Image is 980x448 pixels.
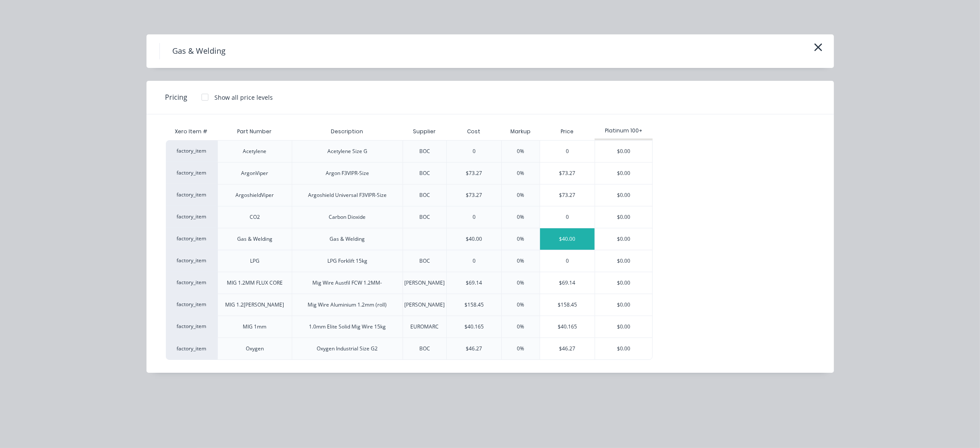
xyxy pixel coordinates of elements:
div: $0.00 [595,206,652,228]
div: $46.27 [466,345,482,353]
div: Markup [501,123,540,140]
div: 0 [473,147,476,155]
div: $73.27 [540,163,595,184]
div: $73.27 [466,169,482,177]
div: $69.14 [466,279,482,287]
div: 1.0mm Elite Solid Mig Wire 15kg [309,323,386,331]
div: $40.00 [466,235,482,243]
h4: Gas & Welding [159,43,239,59]
div: Acetylene Size G [327,147,367,155]
div: BOC [419,169,430,177]
div: MIG 1.2MM FLUX CORE [227,279,283,287]
div: $0.00 [595,294,652,316]
div: 0% [517,323,525,331]
div: $0.00 [595,316,652,338]
div: Oxygen [246,345,264,353]
div: 0 [540,206,595,228]
div: $69.14 [540,272,595,294]
div: $40.00 [540,228,595,250]
div: factory_item [166,206,217,228]
div: 0 [473,257,476,265]
div: Argon F3VIPR-Size [326,169,369,177]
div: $46.27 [540,338,595,359]
div: Supplier [406,121,443,142]
div: Carbon Dioxide [329,213,366,221]
div: BOC [419,345,430,353]
div: Mig Wire Austfil FCW 1.2MM- [313,279,382,287]
div: $0.00 [595,184,652,206]
div: factory_item [166,140,217,162]
div: 0% [517,191,525,199]
div: factory_item [166,250,217,272]
div: MIG 1mm [243,323,266,331]
div: [PERSON_NAME] [405,279,445,287]
div: $0.00 [595,338,652,359]
div: factory_item [166,272,217,294]
div: 0% [517,345,525,353]
div: 0 [473,213,476,221]
div: Argoshield Universal F3VIPR-Size [308,191,387,199]
div: 0% [517,301,525,309]
div: MIG 1.2[PERSON_NAME] [225,301,284,309]
span: Pricing [165,92,188,102]
div: Xero Item # [166,123,217,140]
div: Part Number [230,121,278,142]
div: $0.00 [595,228,652,250]
div: 0 [540,250,595,272]
div: Gas & Welding [237,235,272,243]
div: factory_item [166,162,217,184]
div: Cost [446,123,501,140]
div: Gas & Welding [330,235,365,243]
div: $73.27 [466,191,482,199]
div: Show all price levels [215,93,273,102]
div: BOC [419,147,430,155]
div: CO2 [250,213,260,221]
div: $0.00 [595,272,652,294]
div: BOC [419,191,430,199]
div: $158.45 [540,294,595,316]
div: $40.165 [464,323,484,331]
div: $0.00 [595,163,652,184]
div: [PERSON_NAME] [405,301,445,309]
div: $73.27 [540,184,595,206]
div: Oxygen Industrial Size G2 [317,345,378,353]
div: factory_item [166,294,217,316]
div: LPG [250,257,260,265]
div: $40.165 [540,316,595,338]
div: ArgonViper [241,169,268,177]
div: 0% [517,147,525,155]
div: Platinum 100+ [595,127,653,135]
div: LPG Forklift 15kg [327,257,367,265]
div: Mig Wire Aluminium 1.2mm (roll) [308,301,387,309]
div: factory_item [166,228,217,250]
div: 0% [517,213,525,221]
div: factory_item [166,316,217,338]
div: Price [540,123,595,140]
div: 0% [517,279,525,287]
div: factory_item [166,184,217,206]
div: 0% [517,235,525,243]
div: EUROMARC [411,323,439,331]
div: $0.00 [595,141,652,162]
div: 0 [540,141,595,162]
div: factory_item [166,338,217,360]
div: $0.00 [595,250,652,272]
div: $158.45 [464,301,484,309]
div: BOC [419,213,430,221]
div: Acetylene [243,147,266,155]
div: BOC [419,257,430,265]
div: 0% [517,169,525,177]
div: ArgoshieldViper [235,191,274,199]
div: Description [324,121,370,142]
div: 0% [517,257,525,265]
